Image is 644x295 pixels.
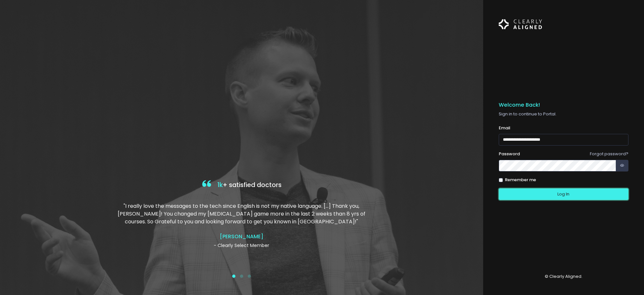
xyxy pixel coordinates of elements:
[499,111,629,117] p: Sign in to continue to Portal.
[217,181,223,189] span: 1k
[505,177,536,183] label: Remember me
[111,233,372,240] h4: [PERSON_NAME]
[111,179,372,192] h4: + satisfied doctors
[499,188,629,200] button: Log In
[499,125,510,131] label: Email
[111,242,372,249] p: - Clearly Select Member
[499,151,520,157] label: Password
[111,202,372,226] p: "I really love the messages to the tech since English is not my native language. […] Thank you, [...
[499,16,542,33] img: Logo Horizontal
[590,151,628,157] a: Forgot password?
[499,102,629,108] h5: Welcome Back!
[499,273,629,280] p: © Clearly Aligned.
